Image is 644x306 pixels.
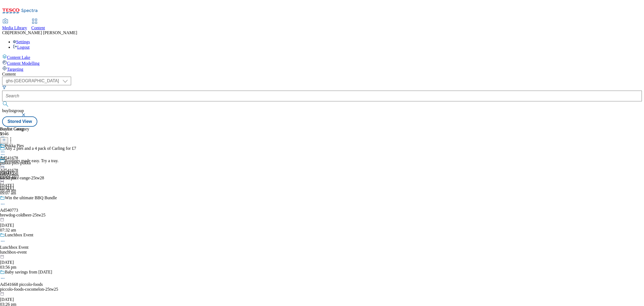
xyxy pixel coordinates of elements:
span: Content Lake [7,55,30,60]
span: Content Modelling [7,61,39,66]
svg: Search Filters [2,85,6,90]
span: Media Library [2,26,27,30]
div: Routines made easy. Try a tray. [5,158,58,163]
div: Baby savings from [DATE] [5,270,52,275]
a: Content Lake [2,54,642,60]
span: Targeting [7,67,23,72]
a: Content [31,19,45,30]
span: Content [31,26,45,30]
a: Targeting [2,66,642,72]
span: CB [2,30,8,35]
a: Settings [13,40,30,44]
input: Search [2,91,642,101]
div: Lunchbox Event [5,233,33,237]
button: Stored View [2,116,37,127]
a: Logout [13,45,30,49]
a: Media Library [2,19,27,30]
a: Content Modelling [2,60,642,66]
span: [PERSON_NAME] [PERSON_NAME] [8,30,77,35]
div: Pukka Pies [5,143,24,148]
div: Win the ultimate BBQ Bundle [5,195,57,200]
span: buylistgroup [2,108,24,113]
div: Content [2,72,642,77]
div: Any 2 pies and a 4 pack of Carling for £7 [5,146,76,151]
